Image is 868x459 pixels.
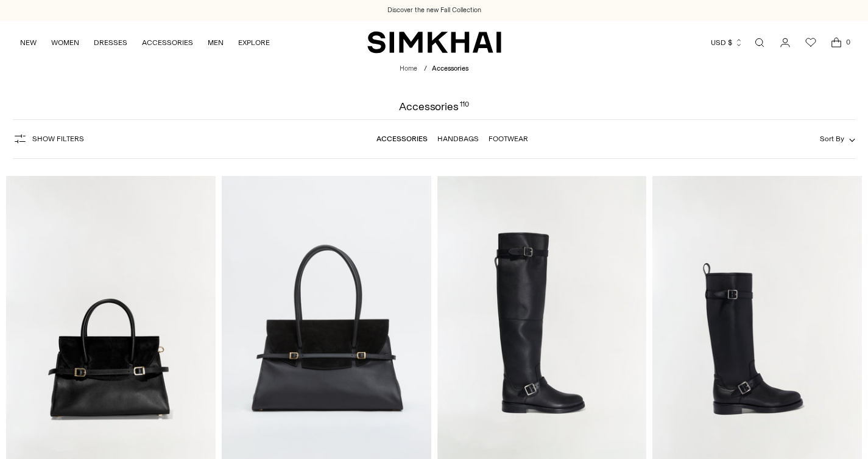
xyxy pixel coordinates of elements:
[824,30,849,55] a: Open cart modal
[773,30,797,55] a: Go to the account page
[32,135,84,143] span: Show Filters
[460,101,469,112] div: 110
[747,30,772,55] a: Open search modal
[432,65,468,72] span: Accessories
[20,29,37,56] a: NEW
[842,37,853,47] span: 0
[208,29,224,56] a: MEN
[399,101,468,112] h1: Accessories
[387,5,481,15] a: Discover the new Fall Collection
[238,29,270,56] a: EXPLORE
[489,135,528,143] a: Footwear
[799,30,823,55] a: Wishlist
[142,29,193,56] a: ACCESSORIES
[437,135,479,143] a: Handbags
[400,64,468,74] nav: breadcrumbs
[424,64,427,74] div: /
[400,65,417,72] a: Home
[820,135,844,143] span: Sort By
[711,29,743,56] button: USD $
[94,29,127,56] a: DRESSES
[820,132,855,145] button: Sort By
[13,129,84,149] button: Show Filters
[367,30,501,54] a: SIMKHAI
[376,126,528,152] nav: Linked collections
[376,135,428,143] a: Accessories
[51,29,79,56] a: WOMEN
